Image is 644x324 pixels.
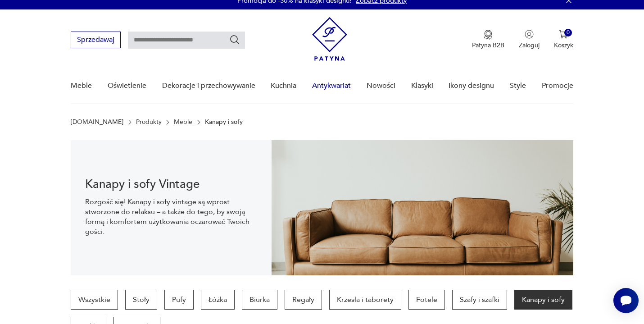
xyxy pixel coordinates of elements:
[85,197,257,237] p: Rozgość się! Kanapy i sofy vintage są wprost stworzone do relaksu – a także do tego, by swoją for...
[242,290,277,310] a: Biurka
[472,30,504,50] button: Patyna B2B
[510,68,526,103] a: Style
[554,41,573,50] p: Koszyk
[205,119,243,126] p: Kanapy i sofy
[71,68,92,103] a: Meble
[449,68,494,103] a: Ikony designu
[408,290,445,310] a: Fotele
[484,30,493,40] img: Ikona medalu
[162,68,255,103] a: Dekoracje i przechowywanie
[272,140,573,275] img: 4dcd11543b3b691785adeaf032051535.jpg
[229,34,240,45] button: Szukaj
[514,290,572,310] a: Kanapy i sofy
[411,68,433,103] a: Klasyki
[174,119,192,126] a: Meble
[312,17,347,61] img: Patyna - sklep z meblami i dekoracjami vintage
[519,30,540,50] button: Zaloguj
[367,68,395,103] a: Nowości
[285,290,322,310] a: Regały
[71,290,118,310] a: Wszystkie
[108,68,146,103] a: Oświetlenie
[472,30,504,50] a: Ikona medaluPatyna B2B
[85,179,257,190] h1: Kanapy i sofy Vintage
[452,290,507,310] a: Szafy i szafki
[525,30,534,39] img: Ikonka użytkownika
[125,290,157,310] a: Stoły
[542,68,573,103] a: Promocje
[201,290,235,310] a: Łóżka
[71,119,123,126] a: [DOMAIN_NAME]
[472,41,504,50] p: Patyna B2B
[554,30,573,50] button: 0Koszyk
[271,68,296,103] a: Kuchnia
[564,29,572,37] div: 0
[329,290,401,310] a: Krzesła i taborety
[71,37,121,44] a: Sprzedawaj
[71,32,121,48] button: Sprzedawaj
[613,288,639,313] iframe: Smartsupp widget button
[164,290,194,310] a: Pufy
[559,30,568,39] img: Ikona koszyka
[519,41,540,50] p: Zaloguj
[136,119,162,126] a: Produkty
[312,68,351,103] a: Antykwariat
